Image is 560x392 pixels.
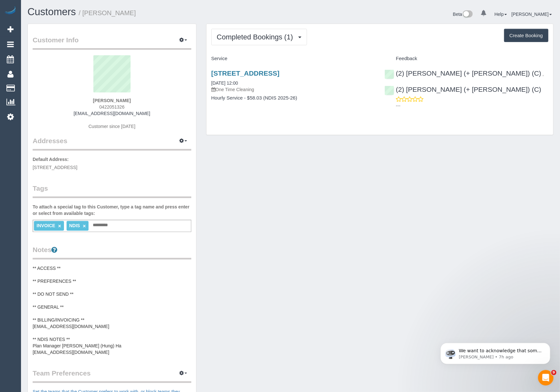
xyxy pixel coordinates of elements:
span: NDIS [69,223,80,228]
span: INVOICE [37,223,55,228]
a: [EMAIL_ADDRESS][DOMAIN_NAME] [74,111,150,116]
span: , [543,71,544,77]
span: [STREET_ADDRESS] [33,165,77,170]
p: One Time Cleaning [211,86,375,93]
legend: Customer Info [33,35,191,50]
span: Customer since [DATE] [89,124,135,129]
legend: Team Preferences [33,368,191,383]
label: Default Address: [33,156,69,163]
legend: Tags [33,184,191,198]
h4: Feedback [385,56,548,61]
a: Beta [453,12,473,17]
img: Automaid Logo [4,6,17,16]
a: (2) [PERSON_NAME] (+ [PERSON_NAME]) (C) [385,86,541,93]
label: To attach a special tag to this Customer, type a tag name and press enter or select from availabl... [33,204,191,217]
iframe: Intercom live chat [538,370,554,386]
span: 9 [551,370,556,375]
button: Completed Bookings (1) [211,29,307,45]
a: Customers [27,6,76,17]
h4: Hourly Service - $58.03 (NDIS 2025-26) [211,95,375,101]
a: (2) [PERSON_NAME] (+ [PERSON_NAME]) (C) [385,69,541,77]
a: [DATE] 12:00 [211,80,238,86]
small: / [PERSON_NAME] [79,9,136,16]
a: [PERSON_NAME] [512,12,552,17]
a: × [58,223,61,229]
span: Completed Bookings (1) [217,33,296,41]
h4: Service [211,56,375,61]
a: Help [494,12,507,17]
span: 0422051326 [99,104,124,110]
strong: [PERSON_NAME] [93,98,131,103]
iframe: Intercom notifications message [431,329,560,375]
legend: Notes [33,245,191,260]
a: [STREET_ADDRESS] [211,69,280,77]
p: --- [396,102,548,109]
img: New interface [462,10,473,19]
a: × [83,223,86,229]
pre: ** ACCESS ** ** PREFERENCES ** ** DO NOT SEND ** ** GENERAL ** ** BILLING/INVOICING ** [EMAIL_ADD... [33,265,191,355]
button: Create Booking [504,29,548,42]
